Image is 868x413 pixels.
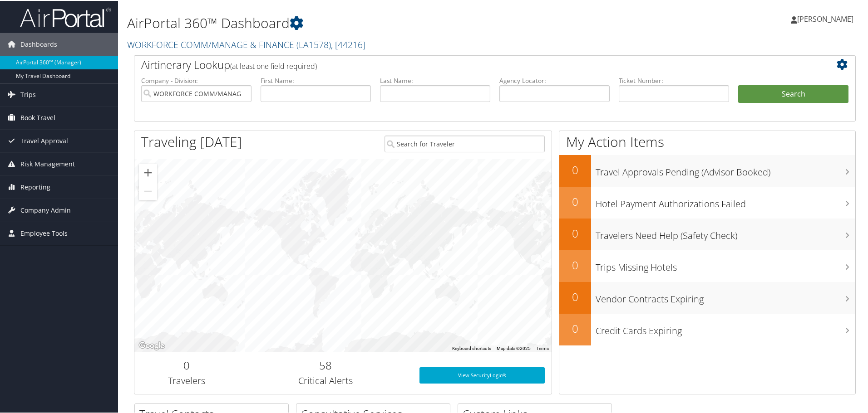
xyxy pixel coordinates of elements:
[139,163,157,181] button: Zoom in
[20,83,36,105] span: Trips
[559,249,855,281] a: 0Trips Missing Hotels
[596,256,855,273] h3: Trips Missing Hotels
[738,84,848,102] button: Search
[559,225,591,240] h2: 0
[559,193,591,209] h2: 0
[137,339,167,351] img: Google
[559,281,855,313] a: 0Vendor Contracts Expiring
[497,345,531,350] span: Map data ©2025
[20,32,57,55] span: Dashboards
[139,181,157,199] button: Zoom out
[596,192,855,209] h3: Hotel Payment Authorizations Failed
[419,366,545,383] a: View SecurityLogic®
[246,357,406,372] h2: 58
[141,56,789,72] h2: Airtinerary Lookup
[230,60,317,70] span: (at least one field required)
[385,135,545,151] input: Search for Traveler
[141,131,242,151] h1: Traveling [DATE]
[20,106,55,128] span: Book Travel
[559,161,591,177] h2: 0
[596,287,855,305] h3: Vendor Contracts Expiring
[20,129,68,151] span: Travel Approval
[20,6,111,27] img: airportal-logo.png
[596,224,855,241] h3: Travelers Need Help (Safety Check)
[559,320,591,335] h2: 0
[596,319,855,336] h3: Credit Cards Expiring
[20,152,75,175] span: Risk Management
[141,357,232,372] h2: 0
[20,175,50,198] span: Reporting
[559,186,855,218] a: 0Hotel Payment Authorizations Failed
[331,38,365,50] span: , [ 44216 ]
[536,345,549,350] a: Terms (opens in new tab)
[20,221,68,244] span: Employee Tools
[141,374,232,386] h3: Travelers
[791,5,863,32] a: [PERSON_NAME]
[137,339,167,351] a: Open this area in Google Maps (opens a new window)
[596,160,855,178] h3: Travel Approvals Pending (Advisor Booked)
[559,131,855,151] h1: My Action Items
[619,75,729,84] label: Ticket Number:
[559,313,855,345] a: 0Credit Cards Expiring
[127,38,365,50] a: WORKFORCE COMM/MANAGE & FINANCE
[499,75,610,84] label: Agency Locator:
[559,257,591,272] h2: 0
[452,345,491,351] button: Keyboard shortcuts
[559,218,855,249] a: 0Travelers Need Help (Safety Check)
[296,38,331,50] span: ( LA1578 )
[141,75,252,84] label: Company - Division:
[380,75,490,84] label: Last Name:
[127,13,617,32] h1: AirPortal 360™ Dashboard
[797,13,853,23] span: [PERSON_NAME]
[20,198,71,221] span: Company Admin
[246,374,406,386] h3: Critical Alerts
[261,75,371,84] label: First Name:
[559,154,855,186] a: 0Travel Approvals Pending (Advisor Booked)
[559,288,591,304] h2: 0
